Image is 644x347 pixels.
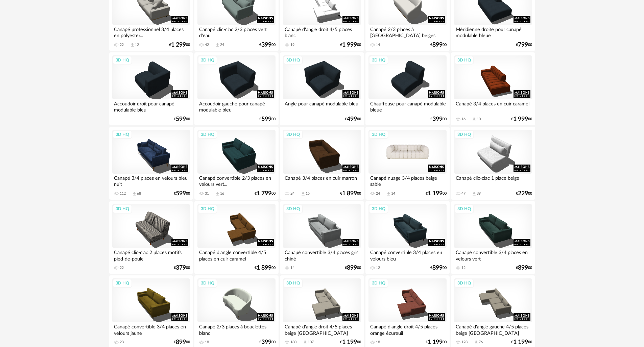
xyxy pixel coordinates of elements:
[454,322,532,336] div: Canapé d'angle gauche 4/5 places beige [GEOGRAPHIC_DATA]
[198,204,217,213] div: 3D HQ
[112,25,190,39] div: Canapé professionnel 3/4 places en polyester...
[345,266,361,270] div: € 00
[516,266,532,270] div: € 00
[257,266,271,270] span: 1 899
[112,99,190,113] div: Accoudoir droit pour canapé modulable bleu
[176,266,186,270] span: 379
[365,201,449,274] a: 3D HQ Canapé convertible 3/4 places en velours bleu 12 €89900
[120,191,126,196] div: 112
[215,43,220,48] span: Download icon
[197,25,275,39] div: Canapé clic-clac 2/3 places vert d'eau
[198,279,217,288] div: 3D HQ
[283,25,361,39] div: Canapé d'angle droit 4/5 places blanc
[261,340,271,345] span: 399
[461,191,466,196] div: 47
[461,266,466,270] div: 12
[365,52,449,125] a: 3D HQ Chauffeuse pour canapé modulable bleue €39900
[261,117,271,122] span: 599
[477,117,481,122] div: 10
[430,266,447,270] div: € 00
[513,117,528,122] span: 1 999
[368,322,446,336] div: Canapé d'angle droit 4/5 places orange écureuil
[301,191,306,196] span: Download icon
[308,340,314,345] div: 107
[426,191,447,196] div: € 00
[197,248,275,262] div: Canapé d'angle convertible 4/5 places en cuir caramel
[454,279,474,288] div: 3D HQ
[261,43,271,47] span: 399
[220,191,224,196] div: 16
[369,130,388,139] div: 3D HQ
[345,117,361,122] div: € 00
[259,43,276,47] div: € 00
[369,204,388,213] div: 3D HQ
[518,43,528,47] span: 799
[283,130,303,139] div: 3D HQ
[197,99,275,113] div: Accoudoir gauche pour canapé modulable bleu
[340,340,361,345] div: € 00
[109,127,193,200] a: 3D HQ Canapé 3/4 places en velours bleu nuit 112 Download icon 68 €59900
[391,191,395,196] div: 14
[342,340,357,345] span: 1 199
[340,43,361,47] div: € 00
[255,191,276,196] div: € 00
[474,340,479,345] span: Download icon
[283,174,361,187] div: Canapé 3/4 places en cuir marron
[280,127,364,200] a: 3D HQ Canapé 3/4 places en cuir marron 24 Download icon 15 €1 89900
[197,322,275,336] div: Canapé 2/3 places à bouclettes blanc
[376,266,380,270] div: 12
[283,279,303,288] div: 3D HQ
[432,117,443,122] span: 399
[113,204,132,213] div: 3D HQ
[176,340,186,345] span: 899
[171,43,186,47] span: 1 299
[113,56,132,65] div: 3D HQ
[511,117,532,122] div: € 00
[518,191,528,196] span: 229
[511,340,532,345] div: € 00
[120,266,124,270] div: 22
[283,56,303,65] div: 3D HQ
[174,117,190,122] div: € 00
[461,117,466,122] div: 16
[347,266,357,270] span: 899
[376,43,380,47] div: 14
[368,99,446,113] div: Chauffeuse pour canapé modulable bleue
[259,340,276,345] div: € 00
[342,191,357,196] span: 1 899
[365,127,449,200] a: 3D HQ Canapé nuage 3/4 places beige sable 24 Download icon 14 €1 19900
[428,191,443,196] span: 1 199
[454,99,532,113] div: Canapé 3/4 places en cuir caramel
[283,248,361,262] div: Canapé convertible 3/4 places gris chiné
[112,322,190,336] div: Canapé convertible 3/4 places en velours jaune
[451,201,535,274] a: 3D HQ Canapé convertible 3/4 places en velours vert 12 €89900
[451,127,535,200] a: 3D HQ Canapé clic-clac 1 place beige 47 Download icon 39 €22900
[109,201,193,274] a: 3D HQ Canapé clic-clac 2 places motifs pied-de-poule 22 €37900
[198,56,217,65] div: 3D HQ
[454,25,532,39] div: Méridienne droite pour canapé modulable bleue
[290,43,294,47] div: 19
[513,340,528,345] span: 1 199
[386,191,391,196] span: Download icon
[259,117,276,122] div: € 00
[461,340,468,345] div: 128
[205,340,209,345] div: 18
[197,174,275,187] div: Canapé convertible 2/3 places en velours vert...
[454,174,532,187] div: Canapé clic-clac 1 place beige
[255,266,276,270] div: € 00
[194,52,278,125] a: 3D HQ Accoudoir gauche pour canapé modulable bleu €59900
[135,43,139,47] div: 12
[432,266,443,270] span: 899
[303,340,308,345] span: Download icon
[368,174,446,187] div: Canapé nuage 3/4 places beige sable
[120,340,124,345] div: 23
[454,130,474,139] div: 3D HQ
[132,191,137,196] span: Download icon
[283,204,303,213] div: 3D HQ
[205,43,209,47] div: 42
[454,248,532,262] div: Canapé convertible 3/4 places en velours vert
[112,248,190,262] div: Canapé clic-clac 2 places motifs pied-de-poule
[342,43,357,47] span: 1 999
[369,56,388,65] div: 3D HQ
[109,52,193,125] a: 3D HQ Accoudoir droit pour canapé modulable bleu €59900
